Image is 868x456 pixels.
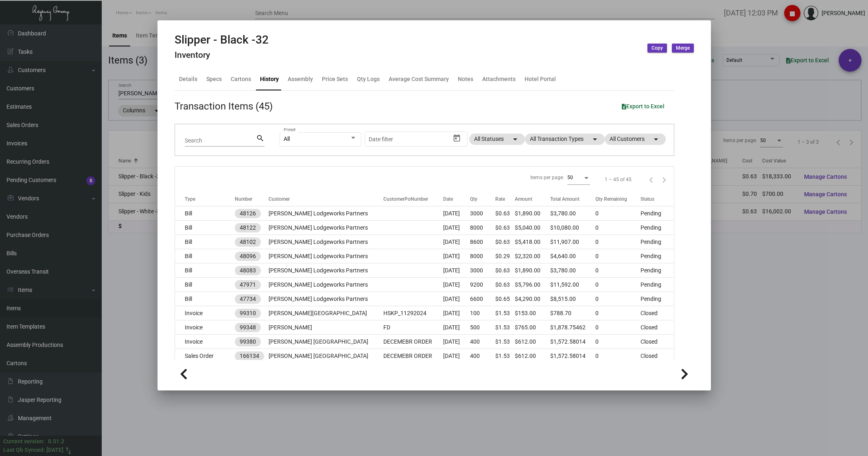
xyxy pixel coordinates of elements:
[235,237,261,247] mat-chip: 48102
[269,221,383,235] td: [PERSON_NAME] Lodgeworks Partners
[605,176,632,183] div: 1 – 45 of 45
[401,136,440,142] input: End date
[495,278,515,292] td: $0.63
[595,195,627,203] div: Qty Remaining
[175,221,235,235] td: Bill
[515,195,532,203] div: Amount
[652,45,663,52] span: Copy
[470,249,495,263] td: 8000
[672,44,694,53] button: Merge
[383,195,428,203] div: CustomerPoNumber
[383,195,443,203] div: CustomerPoNumber
[470,221,495,235] td: 8000
[615,99,671,114] button: Export to Excel
[515,335,550,349] td: $612.00
[515,263,550,278] td: $1,890.00
[175,306,235,320] td: Invoice
[595,306,641,320] td: 0
[175,235,235,249] td: Bill
[515,235,550,249] td: $5,418.00
[443,306,470,320] td: [DATE]
[369,136,394,142] input: Start date
[550,335,595,349] td: $1,572.58014
[175,320,235,335] td: Invoice
[470,278,495,292] td: 9200
[256,134,265,143] mat-icon: search
[383,349,443,363] td: DECEMEBR ORDER
[622,103,665,110] span: Export to Excel
[48,437,64,446] div: 0.51.2
[495,320,515,335] td: $1.53
[470,195,495,203] div: Qty
[443,195,453,203] div: Date
[175,206,235,221] td: Bill
[175,99,273,114] div: Transaction Items (45)
[231,75,251,83] div: Cartons
[495,195,505,203] div: Rate
[269,306,383,320] td: [PERSON_NAME][GEOGRAPHIC_DATA]
[550,292,595,306] td: $8,515.00
[595,335,641,349] td: 0
[605,134,666,145] mat-chip: All Customers
[550,221,595,235] td: $10,080.00
[645,173,658,186] button: Previous page
[383,335,443,349] td: DECEMEBR ORDER
[443,249,470,263] td: [DATE]
[470,206,495,221] td: 3000
[641,206,674,221] td: Pending
[550,320,595,335] td: $1,878.75462
[235,309,261,318] mat-chip: 99310
[175,33,269,47] h2: Slipper - Black -32
[235,323,261,332] mat-chip: 99348
[3,446,63,454] div: Last Qb Synced: [DATE]
[550,249,595,263] td: $4,640.00
[641,235,674,249] td: Pending
[284,136,290,142] span: All
[443,320,470,335] td: [DATE]
[495,195,515,203] div: Rate
[595,263,641,278] td: 0
[443,221,470,235] td: [DATE]
[495,349,515,363] td: $1.53
[3,437,45,446] div: Current version:
[595,278,641,292] td: 0
[595,292,641,306] td: 0
[658,173,671,186] button: Next page
[550,278,595,292] td: $11,592.00
[595,206,641,221] td: 0
[515,306,550,320] td: $153.00
[495,235,515,249] td: $0.63
[235,266,261,275] mat-chip: 48083
[641,349,674,363] td: Closed
[595,221,641,235] td: 0
[641,195,654,203] div: Status
[269,278,383,292] td: [PERSON_NAME] Lodgeworks Partners
[458,75,473,83] div: Notes
[469,134,525,145] mat-chip: All Statuses
[269,292,383,306] td: [PERSON_NAME] Lodgeworks Partners
[495,292,515,306] td: $0.65
[235,294,261,304] mat-chip: 47734
[175,292,235,306] td: Bill
[443,349,470,363] td: [DATE]
[470,320,495,335] td: 500
[269,335,383,349] td: [PERSON_NAME] [GEOGRAPHIC_DATA]
[515,278,550,292] td: $5,796.00
[641,320,674,335] td: Closed
[515,206,550,221] td: $1,890.00
[515,221,550,235] td: $5,040.00
[269,195,290,203] div: Customer
[443,335,470,349] td: [DATE]
[567,174,590,181] mat-select: Items per page:
[185,195,195,203] div: Type
[175,249,235,263] td: Bill
[550,306,595,320] td: $788.70
[515,195,550,203] div: Amount
[235,195,252,203] div: Number
[443,206,470,221] td: [DATE]
[641,292,674,306] td: Pending
[470,235,495,249] td: 8600
[470,335,495,349] td: 400
[495,221,515,235] td: $0.63
[495,306,515,320] td: $1.53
